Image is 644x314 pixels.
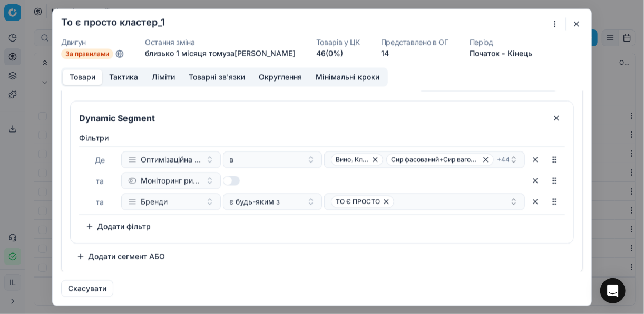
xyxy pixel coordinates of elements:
[145,48,295,57] span: близько 1 місяця тому за [PERSON_NAME]
[309,69,386,85] button: Мінімальні кроки
[141,154,201,165] span: Оптимізаційна група
[79,133,565,143] label: Фiльтри
[77,109,544,126] input: Сегмент
[391,155,480,164] span: Сир фасований+Сир ваговий, Кластер 1
[502,48,505,58] span: -
[324,151,525,168] button: Вино, Кластер 1Сир фасований+Сир ваговий, Кластер 1+44
[61,17,165,27] h2: То є просто кластер_1
[497,155,510,164] span: + 44
[141,196,168,207] span: Бренди
[96,176,104,185] span: та
[252,69,309,85] button: Округлення
[96,197,104,206] span: та
[508,48,532,58] button: Кінець
[470,48,500,58] button: Початок
[182,69,252,85] button: Товарні зв'язки
[230,154,234,165] span: в
[316,38,360,46] dt: Товарів у ЦК
[381,48,389,58] button: 14
[61,280,113,297] button: Скасувати
[145,38,295,46] dt: Остання зміна
[470,38,532,46] dt: Період
[381,38,448,46] dt: Представлено в ОГ
[230,196,280,207] span: є будь-яким з
[417,80,559,91] span: 46 відповідних продуктів, які ми знайшли.
[145,69,182,85] button: Ліміти
[316,48,343,58] a: 46(0%)
[95,155,105,164] span: Де
[70,248,171,265] button: Додати сегмент АБО
[141,175,201,186] span: Моніторинг ринку
[324,193,525,210] button: ТО Є ПРОСТО
[79,218,157,235] button: Додати фільтр
[102,69,145,85] button: Тактика
[61,48,113,59] span: За правилами
[61,38,124,46] dt: Двигун
[63,69,102,85] button: Товари
[336,155,369,164] span: Вино, Кластер 1
[336,197,380,206] span: ТО Є ПРОСТО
